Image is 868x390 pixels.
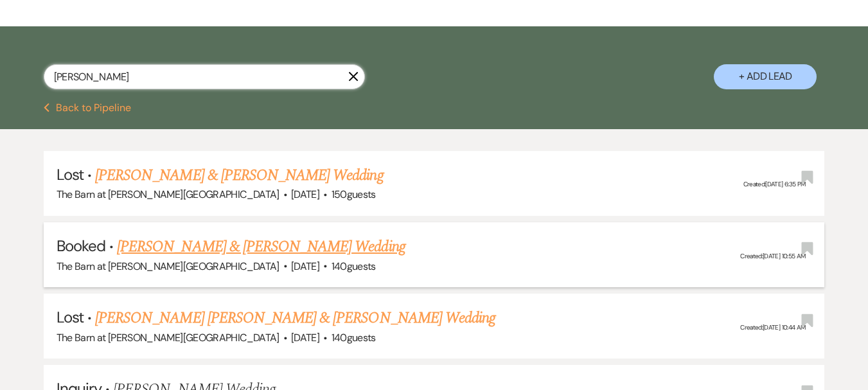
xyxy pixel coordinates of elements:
span: 140 guests [332,331,376,344]
span: [DATE] [291,188,319,201]
span: The Barn at [PERSON_NAME][GEOGRAPHIC_DATA] [57,260,279,273]
a: [PERSON_NAME] & [PERSON_NAME] Wedding [95,164,383,187]
span: [DATE] [291,331,319,344]
button: Back to Pipeline [44,103,132,113]
span: 150 guests [332,188,376,201]
span: The Barn at [PERSON_NAME][GEOGRAPHIC_DATA] [57,331,279,344]
span: The Barn at [PERSON_NAME][GEOGRAPHIC_DATA] [57,188,279,201]
span: Booked [57,236,105,256]
button: + Add Lead [714,64,817,89]
span: Created: [DATE] 10:55 AM [740,252,805,260]
span: Created: [DATE] 10:44 AM [740,323,805,332]
input: Search by name, event date, email address or phone number [44,64,365,89]
a: [PERSON_NAME] & [PERSON_NAME] Wedding [117,235,405,258]
a: [PERSON_NAME] [PERSON_NAME] & [PERSON_NAME] Wedding [95,306,495,330]
span: 140 guests [332,260,376,273]
span: [DATE] [291,260,319,273]
span: Lost [57,307,84,327]
span: Created: [DATE] 6:35 PM [743,181,806,189]
span: Lost [57,164,84,184]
